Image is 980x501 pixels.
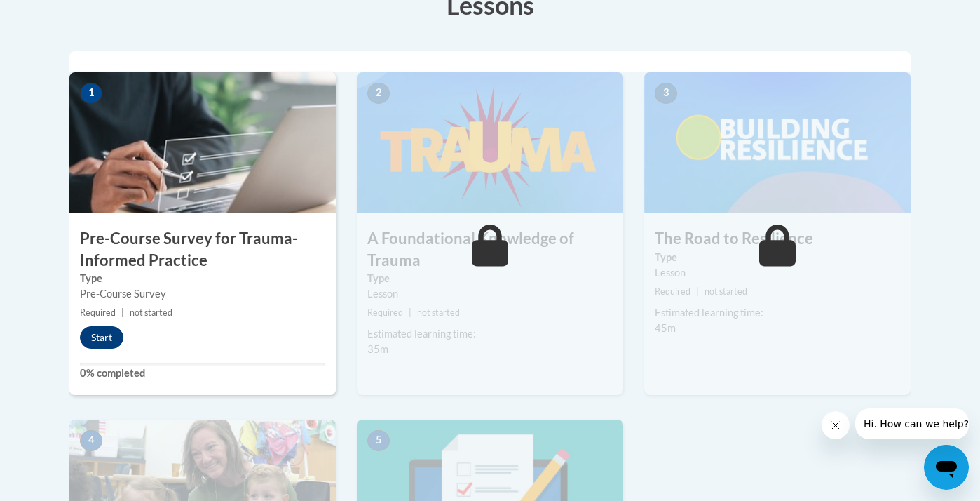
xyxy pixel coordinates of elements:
span: Required [80,307,116,318]
h3: Pre-Course Survey for Trauma-Informed Practice [69,228,336,272]
span: 1 [80,83,102,104]
span: Required [655,286,690,297]
span: 3 [655,83,677,104]
span: 45m [655,322,676,334]
span: not started [417,307,460,318]
span: | [409,307,411,318]
div: Lesson [367,286,613,302]
div: Estimated learning time: [655,305,900,321]
label: Type [367,271,613,286]
img: Course Image [69,72,336,213]
iframe: Message from company [855,408,969,439]
span: not started [130,307,172,318]
button: Start [80,326,123,349]
img: Course Image [357,72,623,213]
div: Estimated learning time: [367,326,613,342]
span: 2 [367,83,390,104]
span: 5 [367,430,390,451]
label: Type [80,271,325,286]
h3: A Foundational Knowledge of Trauma [357,228,623,272]
span: not started [705,286,747,297]
span: 4 [80,430,102,451]
span: 35m [367,343,388,355]
span: | [121,307,124,318]
label: 0% completed [80,366,325,381]
iframe: Button to launch messaging window [924,445,969,490]
div: Pre-Course Survey [80,286,325,302]
span: | [696,286,699,297]
h3: The Road to Resilience [644,228,911,250]
label: Type [655,250,900,265]
img: Course Image [644,72,911,213]
span: Required [367,307,403,318]
iframe: Close message [822,411,850,439]
div: Lesson [655,265,900,281]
